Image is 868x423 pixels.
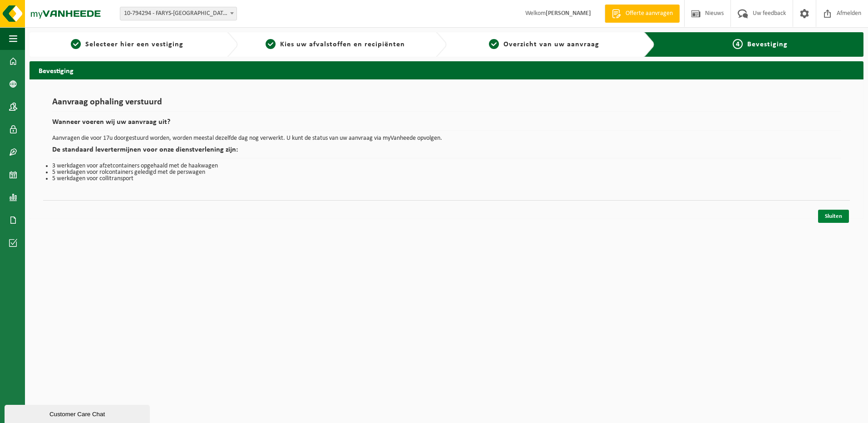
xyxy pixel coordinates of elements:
li: 5 werkdagen voor rolcontainers geledigd met de perswagen [52,169,841,176]
iframe: chat widget [5,403,152,423]
span: Bevestiging [747,41,788,48]
span: 3 [489,39,499,49]
h2: Wanneer voeren wij uw aanvraag uit? [52,118,841,131]
span: Overzicht van uw aanvraag [503,41,599,48]
span: 2 [266,39,276,49]
a: 2Kies uw afvalstoffen en recipiënten [242,39,428,50]
a: 3Overzicht van uw aanvraag [451,39,637,50]
span: Kies uw afvalstoffen en recipiënten [280,41,405,48]
span: 1 [71,39,81,49]
a: Sluiten [818,210,849,223]
span: 10-794294 - FARYS-BRUGGE - BRUGGE [120,7,237,20]
span: 10-794294 - FARYS-BRUGGE - BRUGGE [120,7,237,20]
span: Selecteer hier een vestiging [85,41,183,48]
h1: Aanvraag ophaling verstuurd [52,98,841,112]
a: 1Selecteer hier een vestiging [34,39,220,50]
p: Aanvragen die voor 17u doorgestuurd worden, worden meestal dezelfde dag nog verwerkt. U kunt de s... [52,135,841,142]
li: 3 werkdagen voor afzetcontainers opgehaald met de haakwagen [52,163,841,169]
h2: De standaard levertermijnen voor onze dienstverlening zijn: [52,146,841,158]
a: Offerte aanvragen [605,5,680,23]
span: 4 [733,39,743,49]
h2: Bevestiging [30,61,863,79]
strong: [PERSON_NAME] [546,10,591,17]
li: 5 werkdagen voor collitransport [52,176,841,182]
span: Offerte aanvragen [623,9,675,18]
